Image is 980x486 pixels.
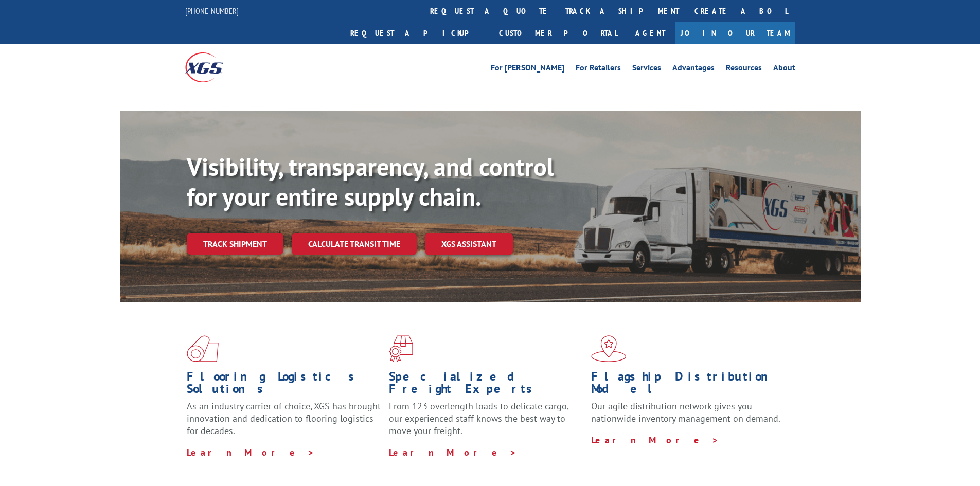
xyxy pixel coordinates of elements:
img: xgs-icon-flagship-distribution-model-red [591,335,627,362]
img: xgs-icon-total-supply-chain-intelligence-red [187,335,219,362]
img: xgs-icon-focused-on-flooring-red [389,335,413,362]
b: Visibility, transparency, and control for your entire supply chain. [187,151,554,212]
a: For [PERSON_NAME] [491,64,564,75]
a: Calculate transit time [292,233,417,255]
h1: Flooring Logistics Solutions [187,370,381,400]
a: Customer Portal [491,22,625,44]
a: [PHONE_NUMBER] [185,6,239,16]
a: Join Our Team [675,22,795,44]
a: Resources [726,64,762,75]
a: Services [632,64,661,75]
a: Request a pickup [343,22,491,44]
a: Track shipment [187,233,283,255]
a: Agent [625,22,675,44]
span: As an industry carrier of choice, XGS has brought innovation and dedication to flooring logistics... [187,400,381,437]
h1: Specialized Freight Experts [389,370,583,400]
a: About [773,64,795,75]
a: Learn More > [187,446,315,458]
span: Our agile distribution network gives you nationwide inventory management on demand. [591,400,780,424]
p: From 123 overlength loads to delicate cargo, our experienced staff knows the best way to move you... [389,400,583,446]
a: Learn More > [591,434,719,446]
h1: Flagship Distribution Model [591,370,786,400]
a: Advantages [672,64,715,75]
a: XGS ASSISTANT [425,233,513,255]
a: For Retailers [576,64,621,75]
a: Learn More > [389,446,517,458]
